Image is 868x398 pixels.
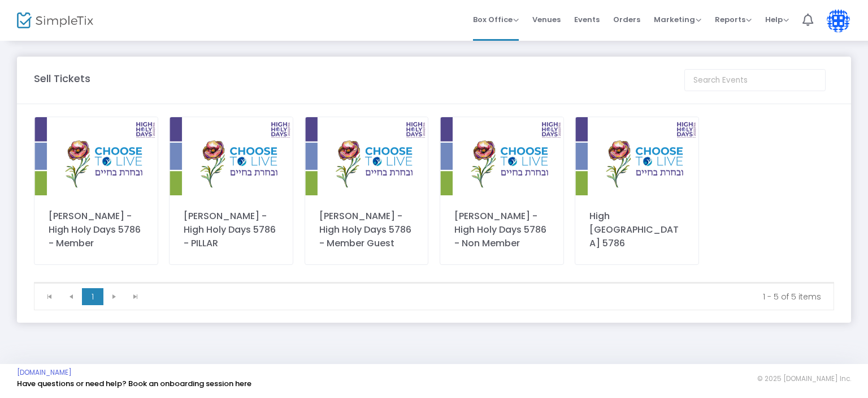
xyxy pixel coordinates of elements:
[17,378,251,389] a: Have questions or need help? Book an onboarding session here
[757,374,851,383] span: © 2025 [DOMAIN_NAME] Inc.
[684,69,826,91] input: Search Events
[49,209,144,250] div: [PERSON_NAME] - High Holy Days 5786 - Member
[574,5,600,34] span: Events
[589,209,684,250] div: High [GEOGRAPHIC_DATA] 5786
[575,117,698,195] img: 638908265845551616HHDTIX2025SMALL-2.png
[34,283,834,283] div: Data table
[34,71,90,86] m-panel-title: Sell Tickets
[715,14,752,25] span: Reports
[613,5,640,34] span: Orders
[305,117,428,195] img: 638908264915635578HHDTIX2025SMALL-2.png
[17,368,72,377] a: [DOMAIN_NAME]
[473,14,519,25] span: Box Office
[765,14,789,25] span: Help
[532,5,561,34] span: Venues
[654,14,701,25] span: Marketing
[319,209,414,250] div: [PERSON_NAME] - High Holy Days 5786 - Member Guest
[184,209,279,250] div: [PERSON_NAME] - High Holy Days 5786 - PILLAR
[154,291,821,302] kendo-pager-info: 1 - 5 of 5 items
[82,288,103,305] span: Page 1
[170,117,293,195] img: 638908264477027947HHDTIX2025SMALL-2.png
[440,117,563,195] img: 638908265366631806HHDTIX2025SMALL-2.png
[454,209,549,250] div: [PERSON_NAME] - High Holy Days 5786 - Non Member
[34,117,158,195] img: HHDTIX2025SMALL-2.png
